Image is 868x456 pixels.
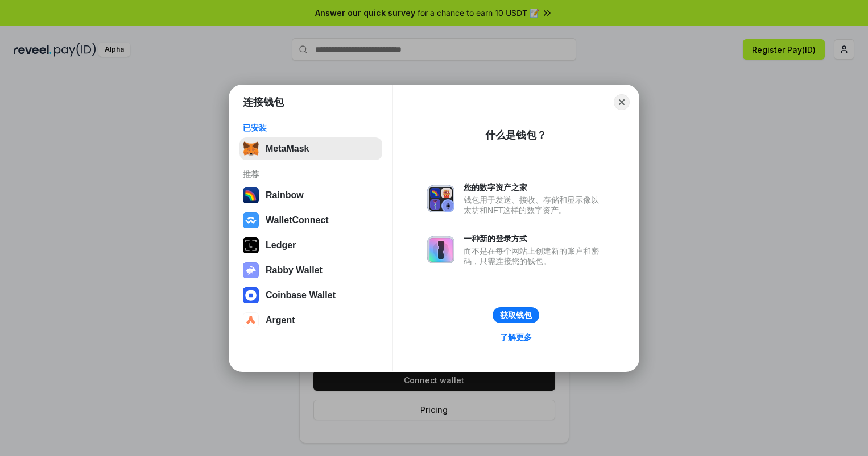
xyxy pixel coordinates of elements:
img: svg+xml,%3Csvg%20width%3D%2228%22%20height%3D%2228%22%20viewBox%3D%220%200%2028%2028%22%20fill%3D... [243,287,259,303]
button: 获取钱包 [493,307,539,323]
img: svg+xml,%3Csvg%20xmlns%3D%22http%3A%2F%2Fwww.w3.org%2F2000%2Fsvg%22%20fill%3D%22none%22%20viewBox... [427,185,454,212]
img: svg+xml,%3Csvg%20xmlns%3D%22http%3A%2F%2Fwww.w3.org%2F2000%2Fsvg%22%20fill%3D%22none%22%20viewBox... [243,262,259,278]
button: WalletConnect [239,209,382,232]
div: 您的数字资产之家 [464,182,605,193]
div: Rainbow [266,190,304,200]
button: Coinbase Wallet [239,284,382,307]
div: 什么是钱包？ [485,128,547,142]
div: Ledger [266,240,296,250]
div: Coinbase Wallet [266,290,336,300]
div: 获取钱包 [500,310,532,320]
button: MetaMask [239,137,382,160]
div: 钱包用于发送、接收、存储和显示像以太坊和NFT这样的数字资产。 [464,195,605,215]
div: 已安装 [243,123,379,133]
div: MetaMask [266,144,309,154]
img: svg+xml,%3Csvg%20fill%3D%22none%22%20height%3D%2233%22%20viewBox%3D%220%200%2035%2033%22%20width%... [243,141,259,157]
div: WalletConnect [266,215,329,225]
img: svg+xml,%3Csvg%20width%3D%2228%22%20height%3D%2228%22%20viewBox%3D%220%200%2028%2028%22%20fill%3D... [243,212,259,228]
div: 了解更多 [500,332,532,342]
div: Rabby Wallet [266,265,323,275]
button: Rabby Wallet [239,259,382,282]
button: Ledger [239,234,382,257]
img: svg+xml,%3Csvg%20width%3D%22120%22%20height%3D%22120%22%20viewBox%3D%220%200%20120%20120%22%20fil... [243,187,259,203]
img: svg+xml,%3Csvg%20width%3D%2228%22%20height%3D%2228%22%20viewBox%3D%220%200%2028%2028%22%20fill%3D... [243,312,259,328]
a: 了解更多 [493,330,539,345]
h1: 连接钱包 [243,95,284,109]
img: svg+xml,%3Csvg%20xmlns%3D%22http%3A%2F%2Fwww.w3.org%2F2000%2Fsvg%22%20width%3D%2228%22%20height%3... [243,237,259,253]
div: 而不是在每个网站上创建新的账户和密码，只需连接您的钱包。 [464,246,605,266]
button: Close [614,94,630,110]
div: Argent [266,315,295,325]
button: Argent [239,309,382,332]
button: Rainbow [239,184,382,207]
div: 推荐 [243,169,379,179]
div: 一种新的登录方式 [464,233,605,244]
img: svg+xml,%3Csvg%20xmlns%3D%22http%3A%2F%2Fwww.w3.org%2F2000%2Fsvg%22%20fill%3D%22none%22%20viewBox... [427,236,454,263]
